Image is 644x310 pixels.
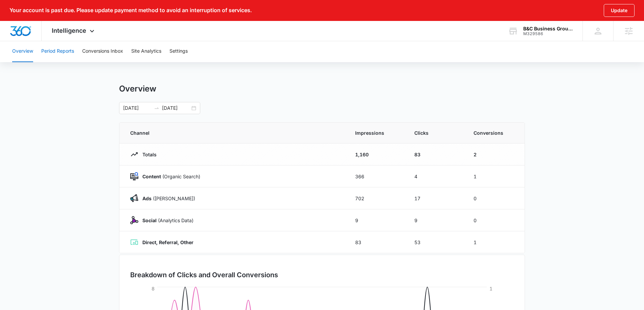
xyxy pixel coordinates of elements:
[138,173,200,180] p: (Organic Search)
[347,165,406,187] td: 366
[138,195,195,202] p: ([PERSON_NAME])
[169,41,188,62] button: Settings
[142,239,193,245] strong: Direct, Referral, Other
[604,4,635,17] button: Update
[142,217,157,223] strong: Social
[162,104,190,112] input: End date
[138,217,193,224] p: (Analytics Data)
[406,165,465,187] td: 4
[406,187,465,209] td: 17
[474,129,514,136] span: Conversions
[465,165,525,187] td: 1
[130,194,138,202] img: Ads
[465,231,525,253] td: 1
[130,270,278,280] h3: Breakdown of Clicks and Overall Conversions
[347,231,406,253] td: 83
[414,129,457,136] span: Clicks
[465,144,525,165] td: 2
[523,26,573,31] div: account name
[347,144,406,165] td: 1,160
[406,209,465,231] td: 9
[131,41,161,62] button: Site Analytics
[138,151,157,158] p: Totals
[142,196,152,201] strong: Ads
[465,209,525,231] td: 0
[9,7,252,14] p: Your account is past due. Please update payment method to avoid an interruption of services.
[347,187,406,209] td: 702
[142,174,161,179] strong: Content
[119,84,156,94] h1: Overview
[154,105,159,111] span: to
[130,172,138,180] img: Content
[123,104,151,112] input: Start date
[523,31,573,36] div: account id
[82,41,123,62] button: Conversions Inbox
[489,286,492,291] tspan: 1
[347,209,406,231] td: 9
[130,129,339,136] span: Channel
[152,286,155,291] tspan: 8
[12,41,33,62] button: Overview
[355,129,398,136] span: Impressions
[406,144,465,165] td: 83
[130,216,138,224] img: Social
[52,27,86,34] span: Intelligence
[154,105,159,111] span: swap-right
[41,41,74,62] button: Period Reports
[465,187,525,209] td: 0
[42,21,106,41] div: Intelligence
[406,231,465,253] td: 53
